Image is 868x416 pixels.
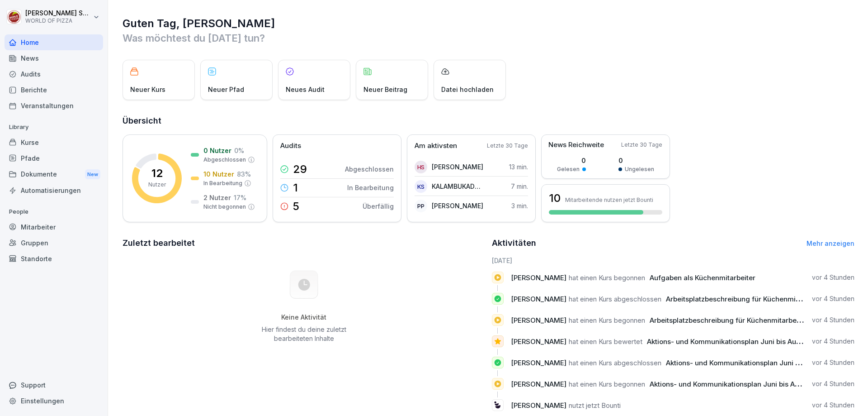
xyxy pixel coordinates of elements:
h1: Guten Tag, [PERSON_NAME] [123,16,854,31]
a: Mehr anzeigen [807,239,854,247]
a: Kurse [5,134,103,150]
h5: Keine Aktivität [258,313,349,321]
a: Mitarbeiter [5,219,103,235]
a: Gruppen [5,235,103,251]
p: People [5,205,103,219]
p: 3 min. [511,201,528,210]
span: [PERSON_NAME] [511,295,566,303]
p: Am aktivsten [415,141,457,151]
span: hat einen Kurs bewertet [569,337,642,346]
a: Audits [5,66,103,82]
p: Neuer Pfad [208,85,244,94]
p: Abgeschlossen [203,156,246,164]
span: Aktions- und Kommunikationsplan Juni bis August [650,380,813,388]
span: hat einen Kurs begonnen [569,273,645,282]
p: Letzte 30 Tage [621,141,662,149]
span: [PERSON_NAME] [511,337,566,346]
a: Berichte [5,82,103,98]
p: [PERSON_NAME] [432,201,483,210]
p: 29 [293,164,307,175]
div: KS [415,180,427,193]
p: 17 % [234,193,246,202]
span: [PERSON_NAME] [511,359,566,367]
p: Neues Audit [286,85,325,94]
p: 83 % [237,169,251,179]
span: [PERSON_NAME] [511,401,566,410]
div: Support [5,377,103,393]
p: vor 4 Stunden [812,358,854,367]
div: HS [415,161,427,173]
span: Aktions- und Kommunikationsplan Juni bis August [666,359,830,367]
span: Aufgaben als Küchenmitarbeiter [650,273,755,282]
span: Arbeitsplatzbeschreibung für Küchenmitarbeiter [666,295,824,303]
p: 10 Nutzer [203,169,234,179]
p: [PERSON_NAME] Sumhayev [25,10,91,17]
p: Mitarbeitende nutzen jetzt Bounti [565,196,653,203]
p: Was möchtest du [DATE] tun? [123,31,854,45]
span: nutzt jetzt Bounti [569,401,621,410]
a: Home [5,34,103,50]
p: In Bearbeitung [347,183,394,192]
p: vor 4 Stunden [812,337,854,346]
h6: [DATE] [492,256,855,265]
span: hat einen Kurs abgeschlossen [569,295,661,303]
p: KALAMBUKADU SIBIN [432,182,484,191]
span: Arbeitsplatzbeschreibung für Küchenmitarbeiter [650,316,807,325]
p: 7 min. [511,182,528,191]
p: vor 4 Stunden [812,294,854,303]
h2: Zuletzt bearbeitet [123,237,486,249]
p: 0 % [234,146,244,155]
span: [PERSON_NAME] [511,380,566,388]
div: News [5,50,103,66]
span: hat einen Kurs begonnen [569,316,645,325]
p: Datei hochladen [441,85,494,94]
a: Automatisierungen [5,182,103,198]
span: hat einen Kurs abgeschlossen [569,359,661,367]
span: [PERSON_NAME] [511,273,566,282]
p: vor 4 Stunden [812,401,854,410]
p: Audits [280,141,301,151]
a: Veranstaltungen [5,98,103,114]
p: Library [5,120,103,134]
p: Nutzer [148,181,166,189]
p: Ungelesen [625,165,654,173]
a: DokumenteNew [5,166,103,183]
div: Einstellungen [5,393,103,409]
p: WORLD OF PIZZA [25,18,91,24]
span: hat einen Kurs begonnen [569,380,645,388]
p: 0 Nutzer [203,146,231,155]
p: vor 4 Stunden [812,273,854,282]
p: 0 [618,156,654,165]
p: vor 4 Stunden [812,316,854,325]
div: Dokumente [5,166,103,183]
p: Hier findest du deine zuletzt bearbeiteten Inhalte [258,325,349,343]
h3: 10 [549,191,561,206]
p: Neuer Beitrag [363,85,407,94]
p: In Bearbeitung [203,179,242,187]
p: Überfällig [363,201,394,211]
p: 1 [293,182,298,193]
p: [PERSON_NAME] [432,162,483,172]
p: Abgeschlossen [345,164,394,174]
p: Nicht begonnen [203,203,246,211]
span: Aktions- und Kommunikationsplan Juni bis August [647,337,811,346]
p: Gelesen [557,165,580,173]
p: 5 [293,201,299,212]
h2: Übersicht [123,115,854,127]
p: vor 4 Stunden [812,379,854,388]
p: 13 min. [509,162,528,172]
div: Pfade [5,150,103,166]
p: Letzte 30 Tage [487,142,528,150]
a: Standorte [5,251,103,267]
p: 12 [151,168,163,179]
div: New [85,169,100,180]
p: 0 [557,156,586,165]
